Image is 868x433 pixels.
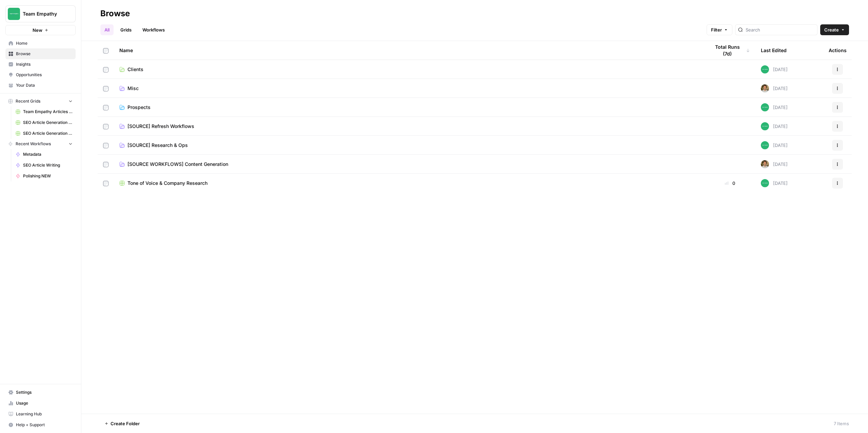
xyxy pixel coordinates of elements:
div: Actions [829,41,847,60]
span: Settings [16,389,73,395]
a: [SOURCE] Refresh Workflows [119,123,699,130]
span: [SOURCE] Refresh Workflows [127,123,194,130]
span: Polishing NEW [23,173,73,179]
span: SEO Article Writing [23,162,73,168]
div: Name [119,41,699,60]
span: [SOURCE] Research & Ops [127,142,188,149]
a: Misc [119,85,699,92]
div: [DATE] [761,141,788,149]
button: Create [820,24,849,35]
span: SEO Article Generation Grid - Access Quest [23,130,73,136]
span: Create [824,26,839,33]
a: Usage [5,398,76,409]
div: [DATE] [761,65,788,73]
a: All [100,24,114,35]
a: [SOURCE WORKFLOWS] Content Generation [119,161,699,168]
span: Recent Workflows [16,141,51,147]
span: Create Folder [111,420,140,427]
span: Prospects [127,104,151,111]
img: wwg0kvabo36enf59sssm51gfoc5r [761,179,769,187]
a: Learning Hub [5,409,76,419]
a: Settings [5,387,76,398]
img: Team Empathy Logo [8,8,20,20]
a: Tone of Voice & Company Research [119,180,699,187]
span: Your Data [16,82,73,88]
span: Browse [16,51,73,57]
a: [SOURCE] Research & Ops [119,142,699,149]
span: Insights [16,61,73,67]
a: Browse [5,48,76,59]
div: 7 Items [834,420,849,427]
a: Your Data [5,80,76,91]
a: Workflows [138,24,169,35]
button: Create Folder [100,418,144,429]
a: Home [5,38,76,49]
span: Team Empathy [23,10,64,17]
button: Workspace: Team Empathy [5,5,76,22]
button: Filter [707,24,732,35]
div: [DATE] [761,160,788,168]
span: Learning Hub [16,411,73,417]
div: [DATE] [761,84,788,92]
img: wwg0kvabo36enf59sssm51gfoc5r [761,65,769,73]
div: [DATE] [761,179,788,187]
a: Polishing NEW [13,171,76,181]
span: SEO Article Generation Grid (Cropin) [23,120,73,126]
div: Browse [100,8,130,19]
a: SEO Article Generation Grid (Cropin) [13,117,76,128]
a: SEO Article Generation Grid - Access Quest [13,128,76,139]
img: 9peqd3ak2lieyojmlm10uxo82l57 [761,160,769,168]
button: Recent Workflows [5,139,76,149]
span: Filter [711,26,722,33]
span: Team Empathy Articles Refresh Grid [23,109,73,115]
a: Clients [119,66,699,73]
a: Grids [116,24,136,35]
div: 0 [710,180,750,187]
span: Home [16,40,73,46]
img: wwg0kvabo36enf59sssm51gfoc5r [761,103,769,111]
span: Usage [16,400,73,406]
span: Recent Grids [16,98,40,104]
span: New [33,27,42,34]
span: Help + Support [16,422,73,428]
div: [DATE] [761,122,788,130]
span: Metadata [23,151,73,157]
span: Misc [127,85,139,92]
a: SEO Article Writing [13,160,76,171]
span: Opportunities [16,72,73,78]
input: Search [746,26,814,33]
a: Team Empathy Articles Refresh Grid [13,106,76,117]
div: [DATE] [761,103,788,111]
div: Total Runs (7d) [710,41,750,60]
a: Insights [5,59,76,70]
img: 9peqd3ak2lieyojmlm10uxo82l57 [761,84,769,92]
span: Tone of Voice & Company Research [127,180,208,187]
a: Opportunities [5,69,76,80]
img: wwg0kvabo36enf59sssm51gfoc5r [761,122,769,130]
span: [SOURCE WORKFLOWS] Content Generation [127,161,228,168]
button: New [5,25,76,35]
a: Prospects [119,104,699,111]
div: Last Edited [761,41,787,60]
img: wwg0kvabo36enf59sssm51gfoc5r [761,141,769,149]
span: Clients [127,66,143,73]
button: Help + Support [5,419,76,430]
a: Metadata [13,149,76,160]
button: Recent Grids [5,96,76,106]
